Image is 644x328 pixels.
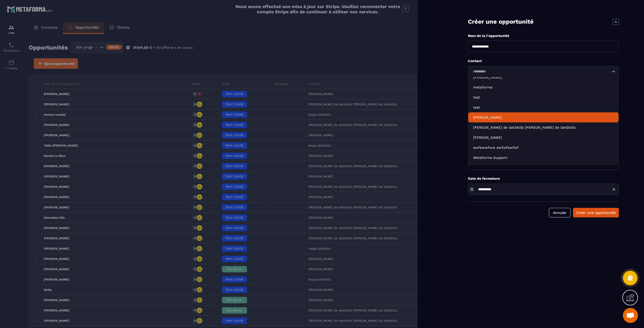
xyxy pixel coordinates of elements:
input: Search for option [471,69,611,74]
p: metaforma [473,85,614,90]
div: Search for option [468,66,619,77]
p: Assya BELAOUD [473,115,614,120]
a: Ouvrir le chat [623,308,638,323]
p: Julien BRISSET [473,135,614,140]
p: Créer une opportunité [468,18,534,26]
button: Créer une opportunité [573,208,619,217]
p: Dany Mosse [473,75,614,80]
p: Contact [468,59,619,63]
p: Tania de GetSkills Tania de GetSkills [473,125,614,130]
button: Annuler [549,208,571,217]
p: ewfewwfww ewfwfewfwf [473,145,614,150]
p: Metaforma Support [473,155,614,160]
p: test [473,95,614,100]
p: test [473,105,614,110]
p: Nom de la l'opportunité [468,33,619,38]
p: Date de fermeture [468,176,619,181]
